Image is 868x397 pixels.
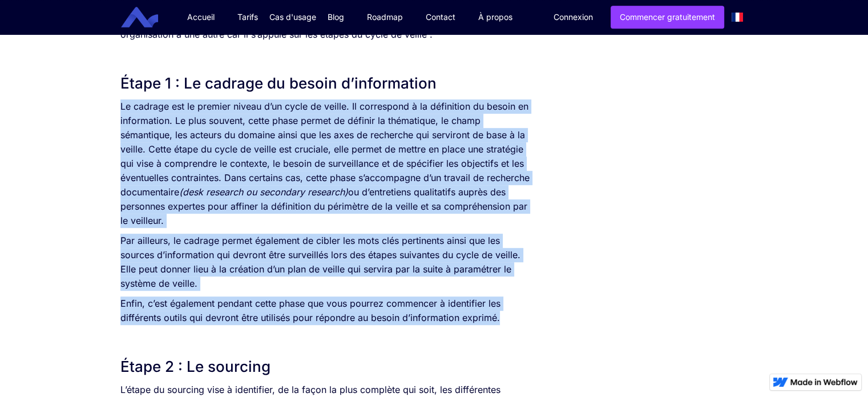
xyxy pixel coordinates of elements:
[611,6,724,29] a: Commencer gratuitement
[790,379,858,386] img: Made in Webflow
[120,47,535,62] p: ‍
[179,186,348,198] em: (desk research ou secondary research)
[545,6,601,28] a: Connexion
[120,73,535,94] h2: Étape 1 : Le cadrage du besoin d’information
[130,7,167,28] a: home
[269,11,316,23] div: Cas d'usage
[120,356,535,377] h2: Étape 2 : Le sourcing
[120,296,535,325] p: Enfin, c’est également pendant cette phase que vous pourrez commencer à identifier les différents...
[120,234,535,291] p: Par ailleurs, le cadrage permet également de cibler les mots clés pertinents ainsi que les source...
[120,99,535,228] p: Le cadrage est le premier niveau d’un cycle de veille. Il correspond à la définition du besoin en...
[120,331,535,345] p: ‍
